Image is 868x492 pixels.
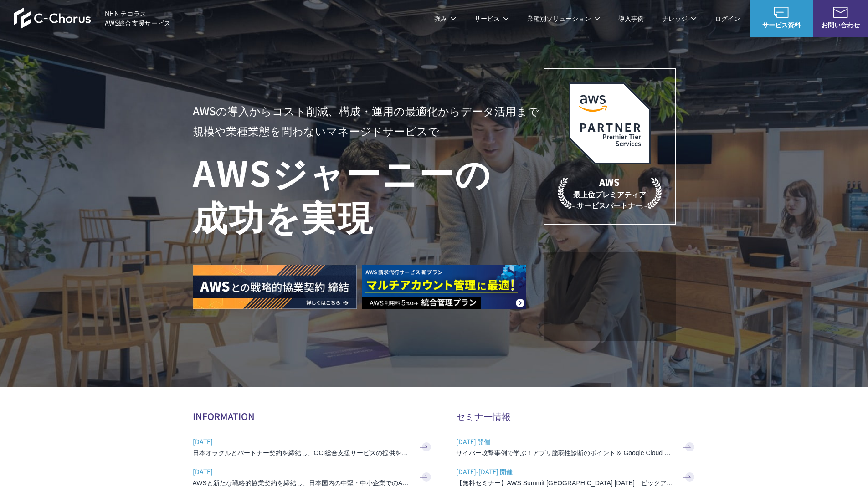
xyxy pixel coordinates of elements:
span: [DATE] [193,435,411,448]
img: AWS総合支援サービス C-Chorus サービス資料 [774,7,789,18]
h3: サイバー攻撃事例で学ぶ！アプリ脆弱性診断のポイント＆ Google Cloud セキュリティ対策 [456,448,675,457]
p: 強み [434,14,456,23]
img: AWSプレミアティアサービスパートナー [569,82,651,164]
img: お問い合わせ [833,7,848,18]
p: 業種別ソリューション [527,14,600,23]
h3: 日本オラクルとパートナー契約を締結し、OCI総合支援サービスの提供を開始 [193,448,411,457]
img: AWS請求代行サービス 統合管理プラン [362,265,526,309]
span: NHN テコラス AWS総合支援サービス [105,9,171,28]
img: AWSとの戦略的協業契約 締結 [193,265,357,309]
p: 最上位プレミアティア サービスパートナー [558,175,662,210]
h3: AWSと新たな戦略的協業契約を締結し、日本国内の中堅・中小企業でのAWS活用を加速 [193,478,411,487]
em: AWS [599,175,620,189]
a: ログイン [715,14,740,23]
h2: INFORMATION [193,410,434,423]
a: [DATE] 日本オラクルとパートナー契約を締結し、OCI総合支援サービスの提供を開始 [193,432,434,462]
a: [DATE] 開催 サイバー攻撃事例で学ぶ！アプリ脆弱性診断のポイント＆ Google Cloud セキュリティ対策 [456,432,698,462]
img: 契約件数 [562,266,657,332]
h3: 【無料セミナー】AWS Summit [GEOGRAPHIC_DATA] [DATE] ピックアップセッション [456,478,675,487]
h1: AWS ジャーニーの 成功を実現 [193,150,544,237]
span: お問い合わせ [813,20,868,30]
p: サービス [474,14,509,23]
p: AWSの導入からコスト削減、 構成・運用の最適化からデータ活用まで 規模や業種業態を問わない マネージドサービスで [193,101,544,141]
span: サービス資料 [750,20,813,30]
span: [DATE] 開催 [456,435,675,448]
span: [DATE]-[DATE] 開催 [456,465,675,478]
p: ナレッジ [662,14,697,23]
span: [DATE] [193,465,411,478]
a: [DATE] AWSと新たな戦略的協業契約を締結し、日本国内の中堅・中小企業でのAWS活用を加速 [193,462,434,492]
h2: セミナー情報 [456,410,698,423]
a: 導入事例 [618,14,644,23]
a: [DATE]-[DATE] 開催 【無料セミナー】AWS Summit [GEOGRAPHIC_DATA] [DATE] ピックアップセッション [456,462,698,492]
a: AWS総合支援サービス C-Chorus NHN テコラスAWS総合支援サービス [14,7,171,29]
